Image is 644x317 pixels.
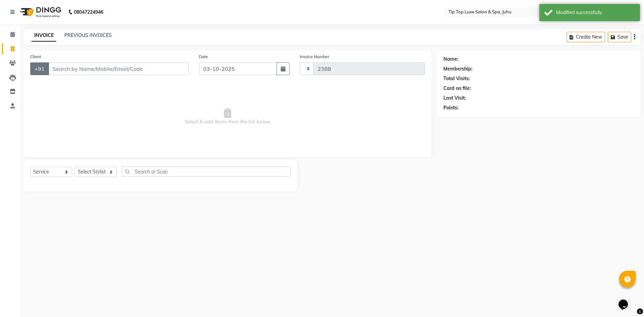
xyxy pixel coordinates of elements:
button: Save [608,32,631,42]
div: Membership: [443,65,473,72]
iframe: chat widget [616,290,637,310]
img: logo [17,3,63,21]
button: Create New [567,32,605,42]
a: INVOICE [32,30,56,42]
span: Select & add items from the list below [30,83,425,150]
div: Points: [443,104,459,111]
label: Date [199,54,208,60]
b: 08047224946 [74,3,103,21]
div: Name: [443,56,459,63]
div: Total Visits: [443,75,470,82]
input: Search by Name/Mobile/Email/Code [48,62,189,75]
input: Search or Scan [122,166,290,177]
div: Modified successfully. [556,9,635,16]
div: Card on file: [443,85,471,92]
a: PREVIOUS INVOICES [64,32,112,38]
div: Last Visit: [443,95,466,102]
button: +91 [30,62,49,75]
label: Invoice Number [300,54,329,60]
label: Client [30,54,41,60]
